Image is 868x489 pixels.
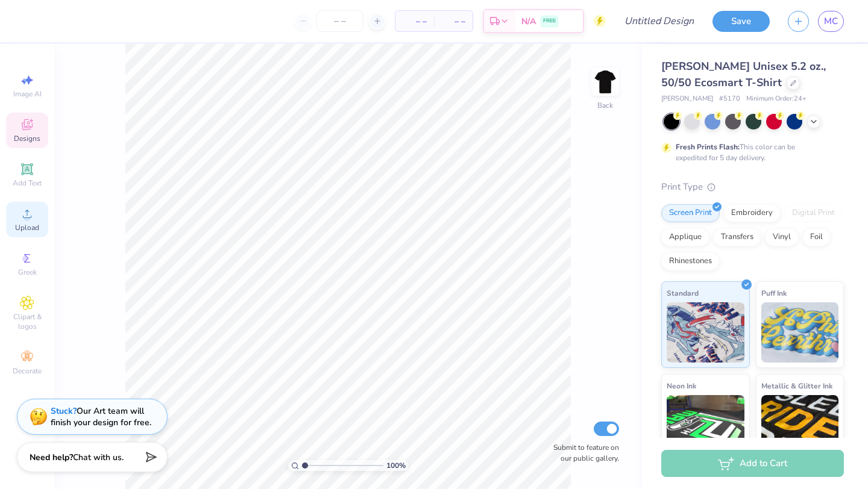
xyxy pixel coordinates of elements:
[719,94,740,104] span: # 5170
[746,94,807,104] span: Minimum Order: 24 +
[18,267,37,277] span: Greek
[661,180,844,194] div: Print Type
[15,223,39,232] span: Upload
[818,11,844,32] a: MC
[713,228,761,246] div: Transfers
[667,287,699,299] span: Standard
[51,405,77,417] strong: Stuck?
[73,452,124,463] span: Chat with us.
[723,204,781,222] div: Embroidery
[615,9,703,33] input: Untitled Design
[543,17,556,25] span: FREE
[661,94,713,104] span: [PERSON_NAME]
[676,142,740,152] strong: Fresh Prints Flash:
[661,59,826,90] span: [PERSON_NAME] Unisex 5.2 oz., 50/50 Ecosmart T-Shirt
[661,204,720,222] div: Screen Print
[13,366,42,376] span: Decorate
[765,228,799,246] div: Vinyl
[761,302,839,363] img: Puff Ink
[667,379,696,392] span: Neon Ink
[661,228,709,246] div: Applique
[521,15,536,28] span: N/A
[30,452,73,463] strong: Need help?
[824,14,838,28] span: MC
[597,100,613,111] div: Back
[51,405,151,428] div: Our Art team will finish your design for free.
[784,204,843,222] div: Digital Print
[667,395,744,455] img: Neon Ink
[13,89,42,99] span: Image AI
[6,312,48,331] span: Clipart & logos
[761,287,787,299] span: Puff Ink
[441,15,465,28] span: – –
[761,379,832,392] span: Metallic & Glitter Ink
[403,15,427,28] span: – –
[802,228,831,246] div: Foil
[661,252,720,270] div: Rhinestones
[593,70,617,94] img: Back
[712,11,770,32] button: Save
[547,442,619,464] label: Submit to feature on our public gallery.
[761,395,839,455] img: Metallic & Glitter Ink
[676,142,824,163] div: This color can be expedited for 5 day delivery.
[386,460,406,471] span: 100 %
[13,178,42,188] span: Add Text
[14,134,40,143] span: Designs
[316,10,363,32] input: – –
[667,302,744,363] img: Standard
